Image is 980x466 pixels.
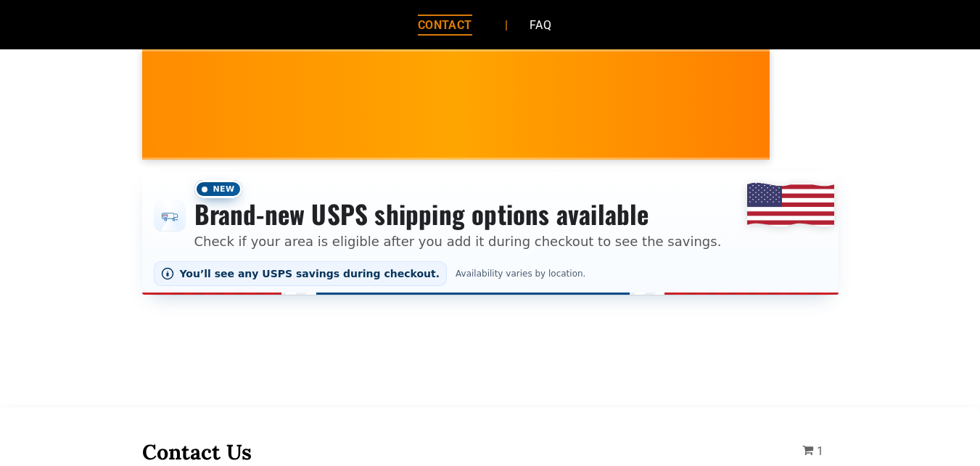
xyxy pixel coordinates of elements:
[453,269,588,279] span: Availability varies by location.
[142,438,770,465] h3: Contact Us
[508,6,573,44] a: FAQ
[418,15,472,36] span: CONTACT
[180,268,440,279] span: You’ll see any USPS savings during checkout.
[194,232,722,251] p: Check if your area is eligible after you add it during checkout to see the savings.
[817,444,823,458] span: 1
[142,171,839,295] div: Shipping options announcement
[194,180,242,198] span: New
[194,198,722,230] h3: Brand-new USPS shipping options available
[396,6,494,44] a: CONTACT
